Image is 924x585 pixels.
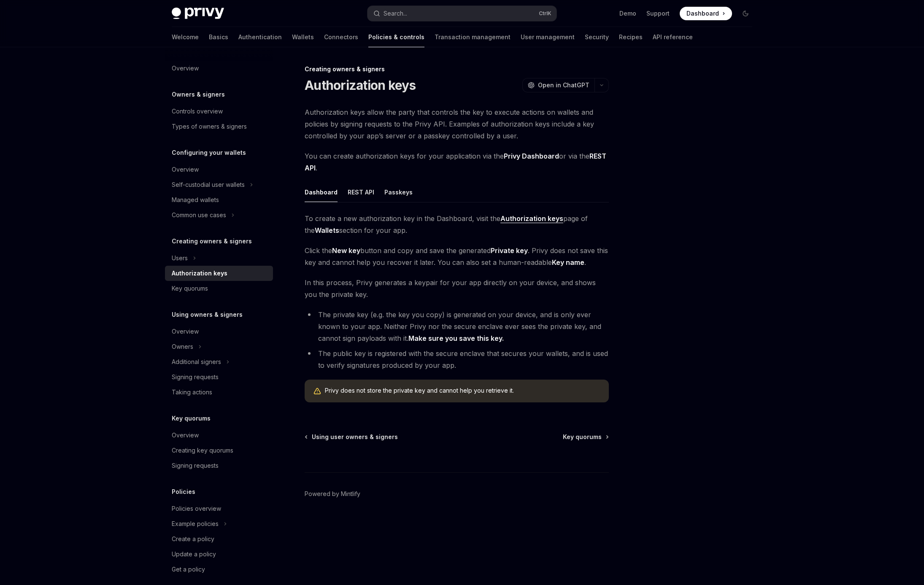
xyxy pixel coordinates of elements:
[305,348,609,371] li: The public key is registered with the secure enclave that secures your wallets, and is used to ve...
[313,387,322,396] svg: Warning
[165,531,273,547] a: Create a policy
[165,177,273,192] button: Toggle Self-custodial user wallets section
[384,8,407,19] div: Search...
[172,8,224,19] img: dark logo
[165,369,273,385] a: Signing requests
[172,121,247,132] div: Types of owners & signers
[172,283,208,294] div: Key quorums
[585,27,609,47] a: Security
[172,504,221,514] div: Policies overview
[305,490,360,498] a: Powered by Mintlify
[305,65,609,73] div: Creating owners & signers
[238,27,282,47] a: Authentication
[539,10,551,17] span: Ctrl K
[552,258,584,267] strong: Key name
[305,213,609,236] span: To create a new authorization key in the Dashboard, visit the page of the section for your app.
[165,61,273,76] a: Overview
[165,562,273,577] a: Get a policy
[172,564,205,574] div: Get a policy
[739,7,752,20] button: Toggle dark mode
[619,9,636,18] a: Demo
[165,443,273,458] a: Creating key quorums
[305,106,609,142] span: Authorization keys allow the party that controls the key to execute actions on wallets and polici...
[312,433,398,441] span: Using user owners & signers
[521,27,575,47] a: User management
[172,519,219,529] div: Example policies
[172,372,219,382] div: Signing requests
[209,27,228,47] a: Basics
[172,89,225,100] h5: Owners & signers
[165,547,273,562] a: Update a policy
[305,245,609,268] span: Click the button and copy and save the generated . Privy does not save this key and cannot help y...
[165,458,273,473] a: Signing requests
[172,430,199,440] div: Overview
[315,226,339,235] strong: Wallets
[172,106,223,116] div: Controls overview
[563,433,608,441] a: Key quorums
[305,309,609,344] li: The private key (e.g. the key you copy) is generated on your device, and is only ever known to yo...
[165,162,273,177] a: Overview
[292,27,314,47] a: Wallets
[165,501,273,516] a: Policies overview
[305,78,416,93] h1: Authorization keys
[172,549,216,559] div: Update a policy
[305,433,398,441] a: Using user owners & signers
[619,27,643,47] a: Recipes
[653,27,693,47] a: API reference
[500,214,563,223] a: Authorization keys
[172,413,211,423] h5: Key quorums
[172,210,226,220] div: Common use cases
[165,251,273,266] button: Toggle Users section
[172,461,219,471] div: Signing requests
[686,9,719,18] span: Dashboard
[305,277,609,300] span: In this process, Privy generates a keypair for your app directly on your device, and shows you th...
[325,386,600,395] span: Privy does not store the private key and cannot help you retrieve it.
[165,281,273,296] a: Key quorums
[305,182,338,202] div: Dashboard
[384,182,413,202] div: Passkeys
[172,326,199,337] div: Overview
[165,119,273,134] a: Types of owners & signers
[165,104,273,119] a: Controls overview
[172,195,219,205] div: Managed wallets
[368,27,424,47] a: Policies & controls
[172,236,252,246] h5: Creating owners & signers
[504,152,559,160] strong: Privy Dashboard
[165,339,273,354] button: Toggle Owners section
[172,180,245,190] div: Self-custodial user wallets
[172,342,193,352] div: Owners
[491,246,528,255] strong: Private key
[165,324,273,339] a: Overview
[680,7,732,20] a: Dashboard
[367,6,557,21] button: Open search
[172,487,195,497] h5: Policies
[172,310,243,320] h5: Using owners & signers
[435,27,511,47] a: Transaction management
[172,445,233,456] div: Creating key quorums
[646,9,670,18] a: Support
[172,534,214,544] div: Create a policy
[522,78,594,92] button: Open in ChatGPT
[348,182,374,202] div: REST API
[172,148,246,158] h5: Configuring your wallets
[172,253,188,263] div: Users
[165,192,273,208] a: Managed wallets
[165,354,273,369] button: Toggle Additional signers section
[172,357,221,367] div: Additional signers
[332,246,360,255] strong: New key
[172,27,199,47] a: Welcome
[165,208,273,223] button: Toggle Common use cases section
[172,387,212,397] div: Taking actions
[172,268,227,278] div: Authorization keys
[172,63,199,73] div: Overview
[165,266,273,281] a: Authorization keys
[324,27,358,47] a: Connectors
[165,385,273,400] a: Taking actions
[165,428,273,443] a: Overview
[563,433,602,441] span: Key quorums
[305,150,609,174] span: You can create authorization keys for your application via the or via the .
[172,164,199,175] div: Overview
[538,81,589,89] span: Open in ChatGPT
[165,516,273,531] button: Toggle Example policies section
